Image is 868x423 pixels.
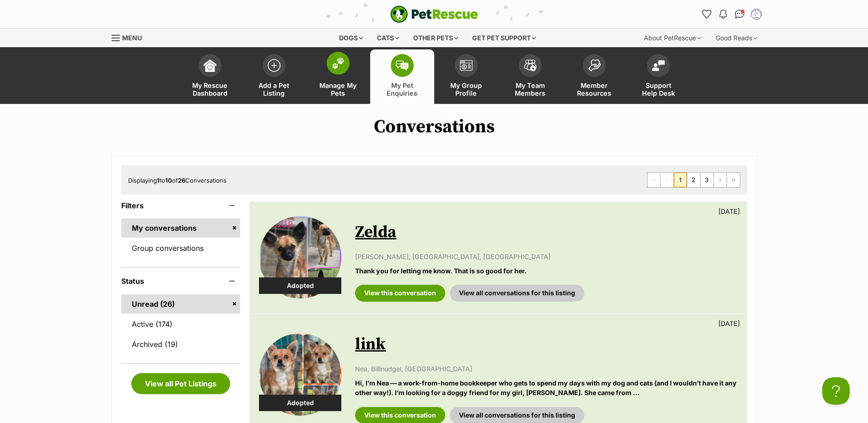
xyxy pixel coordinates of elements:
[647,172,740,188] nav: Pagination
[318,81,359,97] span: Manage My Pets
[253,81,295,97] span: Add a Pet Listing
[446,81,487,97] span: My Group Profile
[370,49,434,104] a: My Pet Enquiries
[661,173,674,187] span: Previous page
[638,81,679,97] span: Support Help Desk
[355,266,737,276] p: Thank you for letting me know. That is so good for her.
[204,59,216,72] img: dashboard-icon-eb2f2d2d3e046f16d808141f083e7271f6b2e854fb5c12c21221c1fb7104beca.svg
[121,294,241,314] a: Unread (26)
[687,173,700,187] a: Page 2
[701,173,713,187] a: Page 3
[268,59,280,72] img: add-pet-listing-icon-0afa8454b4691262ce3f59096e99ab1cd57d4a30225e0717b998d2c9b9846f56.svg
[588,59,601,71] img: member-resources-icon-8e73f808a243e03378d46382f2149f9095a855e16c252ad45f914b54edf8863c.svg
[121,239,241,258] a: Group conversations
[259,216,341,298] img: Zelda
[498,49,562,104] a: My Team Members
[121,335,241,354] a: Archived (19)
[718,206,740,216] p: [DATE]
[112,29,148,45] a: Menu
[749,7,764,22] button: My account
[735,10,744,19] img: chat-41dd97257d64d25036548639549fe6c8038ab92f7586957e7f3b1b290dea8141.svg
[131,373,230,394] a: View all Pet Listings
[355,364,737,374] p: Nea, Billinudgel, [GEOGRAPHIC_DATA]
[733,7,747,22] a: Conversations
[718,319,740,328] p: [DATE]
[716,7,731,22] button: Notifications
[355,378,737,398] p: Hi, I’m Nea — a work-from-home bookkeeper who gets to spend my days with my dog and cats (and I w...
[122,34,142,42] span: Menu
[355,334,386,355] a: link
[355,222,396,243] a: Zelda
[466,29,542,47] div: Get pet support
[714,173,727,187] a: Next page
[434,49,498,104] a: My Group Profile
[333,29,369,47] div: Dogs
[157,177,160,184] strong: 1
[128,177,226,184] span: Displaying to of Conversations
[242,49,306,104] a: Add a Pet Listing
[727,173,740,187] a: Last page
[121,201,241,210] header: Filters
[390,5,478,23] img: logo-e224e6f780fb5917bec1dbf3a21bbac754714ae5b6737aabdf751b685950b380.svg
[259,277,341,294] div: Adopted
[709,29,764,47] div: Good Reads
[165,177,172,184] strong: 10
[259,395,341,411] div: Adopted
[121,218,241,238] a: My conversations
[121,315,241,334] a: Active (174)
[700,7,714,22] a: Favourites
[510,81,551,97] span: My Team Members
[259,333,341,416] img: link
[647,173,660,187] span: First page
[674,173,687,187] span: Page 1
[396,60,409,70] img: pet-enquiries-icon-7e3ad2cf08bfb03b45e93fb7055b45f3efa6380592205ae92323e6603595dc1f.svg
[752,10,761,19] img: Maryborough Animal Refuge & Pet Boarding profile pic
[407,29,464,47] div: Other pets
[371,29,405,47] div: Cats
[450,285,584,301] a: View all conversations for this listing
[382,81,423,97] span: My Pet Enquiries
[189,81,231,97] span: My Rescue Dashboard
[306,49,370,104] a: Manage My Pets
[121,277,241,285] header: Status
[460,60,473,71] img: group-profile-icon-3fa3cf56718a62981997c0bc7e787c4b2cf8bcc04b72c1350f741eb67cf2f40e.svg
[822,377,850,405] iframe: Help Scout Beacon - Open
[355,252,737,261] p: [PERSON_NAME], [GEOGRAPHIC_DATA], [GEOGRAPHIC_DATA]
[355,285,445,301] a: View this conversation
[332,57,345,69] img: manage-my-pets-icon-02211641906a0b7f246fdf0571729dbe1e7629f14944591b6c1af311fb30b64b.svg
[390,5,478,23] a: PetRescue
[719,10,727,19] img: notifications-46538b983faf8c2785f20acdc204bb7945ddae34d4c08c2a6579f10ce5e182be.svg
[524,60,537,71] img: team-members-icon-5396bd8760b3fe7c0b43da4ab00e1e3bb1a5d9ba89233759b79545d2d3fc5d0d.svg
[626,49,690,104] a: Support Help Desk
[637,29,707,47] div: About PetRescue
[178,49,242,104] a: My Rescue Dashboard
[562,49,626,104] a: Member Resources
[178,177,185,184] strong: 26
[574,81,615,97] span: Member Resources
[700,7,764,22] ul: Account quick links
[652,60,665,71] img: help-desk-icon-fdf02630f3aa405de69fd3d07c3f3aa587a6932b1a1747fa1d2bba05be0121f9.svg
